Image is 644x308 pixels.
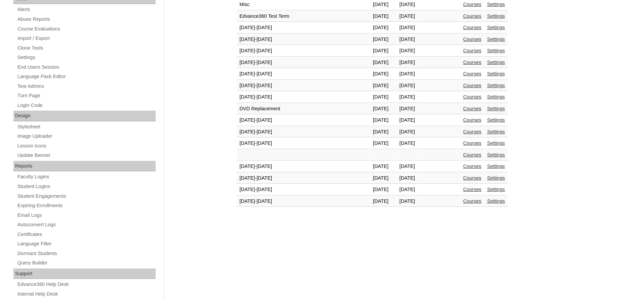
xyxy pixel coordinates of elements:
a: Settings [487,175,505,181]
td: [DATE] [370,34,396,45]
a: Settings [487,117,505,123]
a: Courses [463,106,482,111]
td: [DATE] [397,91,421,103]
td: [DATE]-[DATE] [237,161,370,172]
td: [DATE]-[DATE] [237,138,370,149]
td: [DATE] [370,22,396,34]
a: Update Banner [17,151,156,160]
a: Certificates [17,230,156,239]
a: Language Filter [17,240,156,248]
a: Settings [487,152,505,158]
td: [DATE] [397,34,421,45]
td: [DATE] [397,126,421,138]
a: Courses [463,140,482,146]
a: Settings [487,71,505,76]
a: Settings [487,83,505,88]
td: [DATE]-[DATE] [237,173,370,184]
a: Courses [463,13,482,19]
a: Login Code [17,101,156,110]
a: Courses [463,2,482,7]
td: [DATE]-[DATE] [237,80,370,91]
td: [DATE] [370,103,396,115]
a: Edvance360 Help Desk [17,280,156,289]
td: [DATE]-[DATE] [237,184,370,195]
td: [DATE] [370,126,396,138]
a: Turn Page [17,91,156,100]
a: Alerts [17,5,156,14]
td: [DATE]-[DATE] [237,91,370,103]
td: [DATE] [370,68,396,80]
a: Course Evaluations [17,25,156,33]
div: Design [13,111,156,121]
td: [DATE]-[DATE] [237,22,370,34]
td: [DATE] [370,45,396,57]
a: Settings [487,94,505,100]
td: [DATE] [397,173,421,184]
a: Settings [487,2,505,7]
a: Internal Help Desk [17,290,156,298]
a: Settings [487,164,505,169]
a: Settings [487,198,505,204]
div: Reports [13,161,156,172]
a: Courses [463,187,482,192]
td: [DATE]-[DATE] [237,34,370,45]
td: [DATE] [370,91,396,103]
div: Support [13,268,156,279]
a: Courses [463,37,482,42]
a: Import / Export [17,34,156,43]
a: Courses [463,117,482,123]
td: [DATE]-[DATE] [237,57,370,68]
a: Settings [487,129,505,134]
a: Courses [463,25,482,30]
td: [DATE] [397,22,421,34]
a: Student Engagements [17,192,156,200]
td: [DATE] [397,45,421,57]
a: Courses [463,48,482,53]
a: Settings [487,187,505,192]
td: [DATE]-[DATE] [237,68,370,80]
a: Email Logs [17,211,156,220]
td: [DATE] [370,115,396,126]
a: Query Builder [17,259,156,267]
td: [DATE] [370,11,396,22]
td: [DATE] [370,196,396,207]
a: Settings [487,37,505,42]
a: Settings [487,25,505,30]
td: [DATE] [397,184,421,195]
td: [DATE] [370,80,396,91]
td: [DATE] [397,68,421,80]
td: [DATE] [370,161,396,172]
a: Abuse Reports [17,15,156,23]
td: [DATE]-[DATE] [237,115,370,126]
a: Faculty Logins [17,173,156,181]
a: Stylesheet [17,123,156,131]
td: [DATE] [397,11,421,22]
td: [DATE]-[DATE] [237,126,370,138]
td: [DATE] [397,138,421,149]
a: Autoconvert Logs [17,221,156,229]
td: [DATE] [397,161,421,172]
td: [DATE] [370,57,396,68]
a: Settings [487,13,505,19]
td: [DATE] [397,103,421,115]
td: Edvance360 Test Term [237,11,370,22]
td: [DATE]-[DATE] [237,45,370,57]
td: [DATE] [370,184,396,195]
a: Settings [487,140,505,146]
a: Image Uploader [17,132,156,140]
a: End Users Session [17,63,156,71]
a: Courses [463,152,482,158]
td: [DATE] [397,80,421,91]
td: DVD Replacement [237,103,370,115]
a: Expiring Enrollments [17,201,156,210]
a: Courses [463,129,482,134]
td: [DATE] [397,57,421,68]
td: [DATE]-[DATE] [237,196,370,207]
td: [DATE] [397,196,421,207]
a: Courses [463,60,482,65]
td: [DATE] [370,138,396,149]
a: Courses [463,164,482,169]
a: Settings [487,48,505,53]
a: Dormant Students [17,249,156,258]
a: Lesson Icons [17,142,156,150]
